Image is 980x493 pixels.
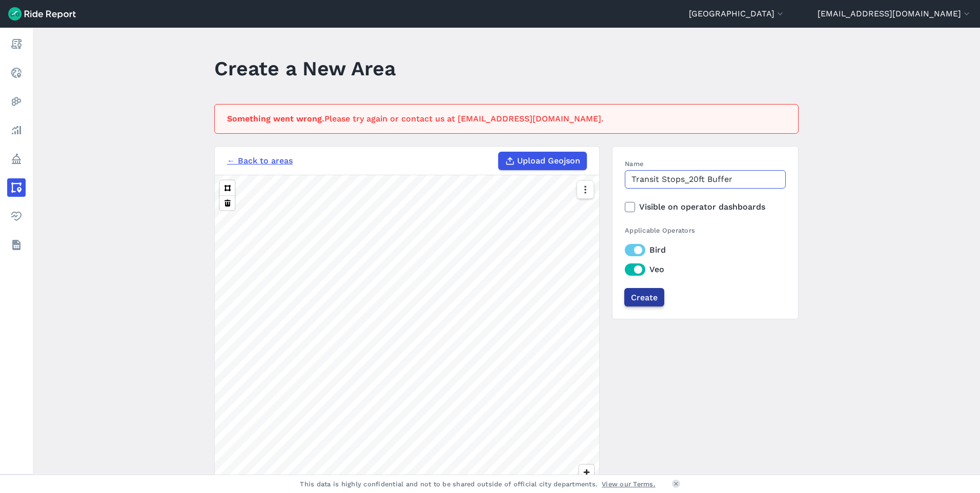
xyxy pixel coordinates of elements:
[625,244,786,256] label: Bird
[7,121,26,139] a: Analyze
[7,35,26,53] a: Report
[602,479,656,489] a: View our Terms.
[7,92,26,111] a: Heatmaps
[624,288,664,306] input: Create
[7,150,26,168] a: Policy
[818,8,972,20] button: [EMAIL_ADDRESS][DOMAIN_NAME]
[214,54,396,83] h1: Create a New Area
[625,159,786,169] label: Name
[220,195,235,210] button: Delete
[227,155,293,167] a: ← Back to areas
[227,113,780,125] div: Please try again or contact us at [EMAIL_ADDRESS][DOMAIN_NAME].
[689,8,785,20] button: [GEOGRAPHIC_DATA]
[7,64,26,82] a: Realtime
[8,7,76,20] img: Ride Report
[7,178,26,197] a: Areas
[579,465,594,480] button: Zoom in
[625,201,786,213] label: Visible on operator dashboards
[7,236,26,254] a: Datasets
[7,207,26,225] a: Health
[625,170,786,189] input: Enter a name
[220,180,235,195] button: Polygon tool (p)
[227,114,324,124] strong: Something went wrong.
[625,263,786,276] label: Veo
[517,155,580,167] span: Upload Geojson
[625,225,786,235] div: Applicable Operators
